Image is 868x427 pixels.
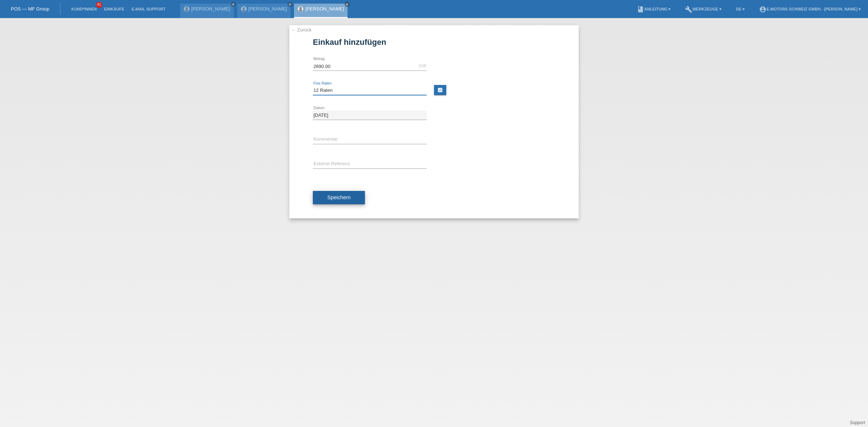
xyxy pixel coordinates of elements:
i: close [345,3,349,6]
a: bookAnleitung ▾ [633,7,674,11]
a: [PERSON_NAME] [191,6,230,12]
i: calculate [437,87,443,93]
i: account_circle [759,6,766,13]
a: close [345,2,350,7]
div: CHF [418,64,427,68]
span: Speichern [327,195,350,200]
a: Support [850,420,865,425]
a: account_circleE-Motors Schweiz GmbH - [PERSON_NAME] ▾ [756,7,864,11]
i: build [685,6,692,13]
a: Einkäufe [100,7,128,11]
a: close [231,2,236,7]
a: buildWerkzeuge ▾ [681,7,725,11]
button: Speichern [313,191,365,205]
i: book [637,6,644,13]
a: calculate [434,85,446,95]
a: close [288,2,293,7]
a: DE ▾ [732,7,748,11]
h1: Einkauf hinzufügen [313,38,555,47]
a: POS — MF Group [11,6,49,12]
a: E-Mail Support [128,7,169,11]
a: [PERSON_NAME] [305,6,344,12]
a: [PERSON_NAME] [248,6,287,12]
a: ← Zurück [291,27,311,33]
a: Kund*innen [68,7,100,11]
i: close [231,3,235,6]
i: close [288,3,292,6]
span: 41 [96,2,102,8]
